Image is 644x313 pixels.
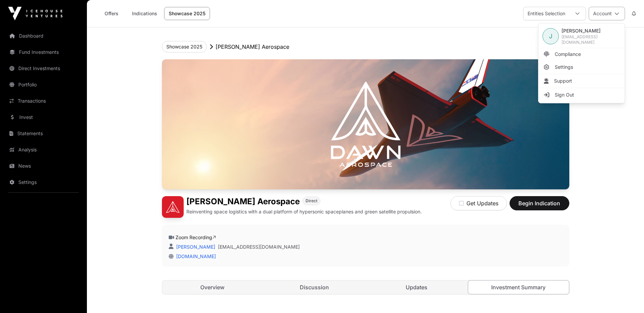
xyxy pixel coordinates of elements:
[162,59,569,189] img: Dawn Aerospace
[176,234,216,240] a: Zoom Recording
[549,32,552,41] span: J
[510,203,569,210] a: Begin Indication
[164,7,210,20] a: Showcase 2025
[562,27,621,34] span: [PERSON_NAME]
[540,48,623,60] a: Compliance
[610,280,644,313] iframe: Chat Widget
[175,244,215,250] a: [PERSON_NAME]
[5,28,81,43] a: Dashboard
[162,41,207,53] button: Showcase 2025
[128,7,162,20] a: Indications
[366,280,467,294] a: Updates
[218,244,300,250] a: [EMAIL_ADDRESS][DOMAIN_NAME]
[589,7,625,20] button: Account
[5,142,81,157] a: Analysis
[8,7,62,20] img: Icehouse Ventures Logo
[5,77,81,92] a: Portfolio
[186,208,422,215] p: Reinventing space logistics with a dual platform of hypersonic spaceplanes and green satellite pr...
[5,61,81,76] a: Direct Investments
[98,7,125,20] a: Offers
[5,175,81,190] a: Settings
[162,280,263,294] a: Overview
[540,75,623,87] li: Support
[5,93,81,108] a: Transactions
[162,280,569,294] nav: Tabs
[540,89,623,101] li: Sign Out
[5,159,81,173] a: News
[540,61,623,73] a: Settings
[5,110,81,125] a: Invest
[5,126,81,141] a: Statements
[562,34,621,45] span: [EMAIL_ADDRESS][DOMAIN_NAME]
[555,64,573,70] span: Settings
[162,196,184,218] img: Dawn Aerospace
[186,196,300,207] h1: [PERSON_NAME] Aerospace
[5,45,81,60] a: Fund Investments
[173,253,216,259] a: [DOMAIN_NAME]
[523,7,569,20] div: Entities Selection
[306,198,317,204] span: Direct
[518,199,561,207] span: Begin Indication
[554,78,572,84] span: Support
[264,280,365,294] a: Discussion
[216,43,289,51] p: [PERSON_NAME] Aerospace
[510,196,569,210] button: Begin Indication
[555,51,581,58] span: Compliance
[450,196,507,210] button: Get Updates
[555,91,574,98] span: Sign Out
[468,280,569,294] a: Investment Summary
